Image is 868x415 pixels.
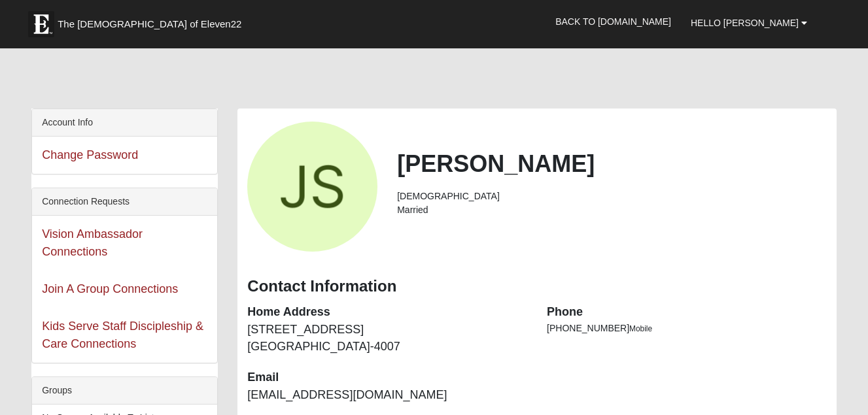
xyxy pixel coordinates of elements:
[58,18,241,31] span: The [DEMOGRAPHIC_DATA] of Eleven22
[22,5,283,37] a: The [DEMOGRAPHIC_DATA] of Eleven22
[32,188,217,216] div: Connection Requests
[28,11,54,37] img: Eleven22 logo
[247,277,826,296] h3: Contact Information
[247,322,527,355] dd: [STREET_ADDRESS] [GEOGRAPHIC_DATA]-4007
[42,227,143,258] a: Vision Ambassador Connections
[547,304,827,321] dt: Phone
[247,369,527,386] dt: Email
[32,377,217,405] div: Groups
[32,109,217,137] div: Account Info
[247,387,527,404] dd: [EMAIL_ADDRESS][DOMAIN_NAME]
[629,324,652,333] span: Mobile
[546,5,681,38] a: Back to [DOMAIN_NAME]
[397,150,827,178] h2: [PERSON_NAME]
[42,282,178,295] a: Join A Group Connections
[42,148,138,161] a: Change Password
[691,18,799,28] span: Hello [PERSON_NAME]
[397,190,827,203] li: [DEMOGRAPHIC_DATA]
[397,203,827,217] li: Married
[681,7,817,39] a: Hello [PERSON_NAME]
[547,322,827,335] li: [PHONE_NUMBER]
[42,320,203,350] a: Kids Serve Staff Discipleship & Care Connections
[247,122,377,252] a: View Fullsize Photo
[247,304,527,321] dt: Home Address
